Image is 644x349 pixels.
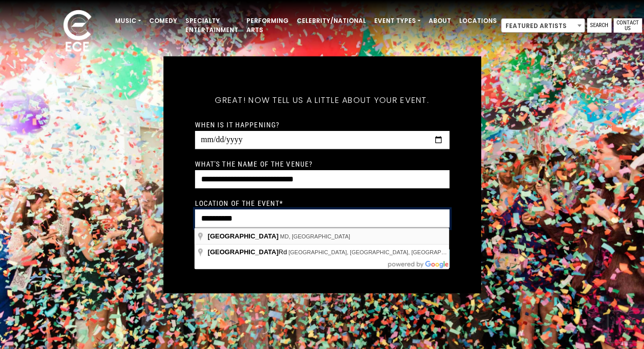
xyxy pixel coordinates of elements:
span: Featured Artists [501,18,585,33]
span: MD, [GEOGRAPHIC_DATA] [280,233,350,239]
a: Music [111,12,145,30]
a: Specialty Entertainment [181,12,242,39]
a: About [425,12,455,30]
label: Location of the event [195,198,284,207]
span: Rd [208,248,289,256]
label: What's the name of the venue? [195,159,313,168]
a: Locations [455,12,501,30]
span: [GEOGRAPHIC_DATA], [GEOGRAPHIC_DATA], [GEOGRAPHIC_DATA] [289,249,470,255]
span: Featured Artists [501,19,584,33]
a: Event Types [370,12,425,30]
a: Celebrity/National [293,12,370,30]
a: Performing Arts [242,12,293,39]
a: Search [587,18,611,33]
span: [GEOGRAPHIC_DATA] [208,232,278,240]
a: Comedy [145,12,181,30]
h5: Great! Now tell us a little about your event. [195,82,450,118]
span: [GEOGRAPHIC_DATA] [208,248,278,256]
img: ece_new_logo_whitev2-1.png [52,7,103,57]
label: When is it happening? [195,120,280,129]
a: Contact Us [613,18,642,33]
